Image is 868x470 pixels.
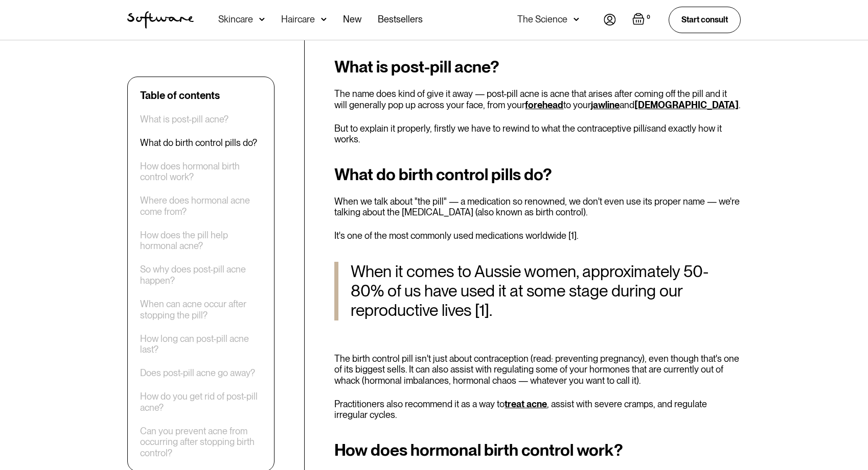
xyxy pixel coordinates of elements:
img: arrow down [574,14,579,24]
p: Practitioners also recommend it as a way to , assist with severe cramps, and regulate irregular c... [334,399,741,420]
a: Can you prevent acne from occurring after stopping birth control? [140,426,262,459]
img: arrow down [321,14,327,24]
a: What do birth control pills do? [140,137,257,149]
a: How does the pill help hormonal acne? [140,230,262,252]
p: The birth control pill isn't just about contraception (read: preventing pregnancy), even though t... [334,353,741,386]
img: arrow down [259,14,265,24]
img: Software Logo [127,11,194,29]
a: Open empty cart [632,13,652,27]
a: Where does hormonal acne come from? [140,195,262,217]
a: forehead [525,100,563,110]
p: It's one of the most commonly used medications worldwide [1]. [334,230,741,241]
a: How long can post-pill acne last? [140,333,262,355]
h2: What do birth control pills do? [334,165,741,184]
a: treat acne [505,399,547,409]
h2: What is post-pill acne? [334,58,741,76]
a: home [127,11,194,29]
a: Does post-pill acne go away? [140,368,255,379]
a: What is post-pill acne? [140,114,229,125]
a: When can acne occur after stopping the pill? [140,299,262,320]
p: But to explain it properly, firstly we have to rewind to what the contraceptive pill and exactly ... [334,123,741,145]
a: [DEMOGRAPHIC_DATA] [634,100,739,110]
div: The Science [517,14,567,24]
p: When we talk about "the pill" — a medication so renowned, we don't even use its proper name — we'... [334,196,741,218]
div: Table of contents [140,89,220,102]
div: 0 [645,13,652,22]
em: is [645,123,651,134]
a: jawline [591,100,620,110]
a: How does hormonal birth control work? [140,161,262,183]
a: Start consult [669,7,741,33]
h2: How does hormonal birth control work? [334,441,741,459]
a: How do you get rid of post-pill acne? [140,391,262,413]
blockquote: When it comes to Aussie women, approximately 50-80% of us have used it at some stage during our r... [334,262,741,320]
div: Skincare [218,14,253,24]
p: The name does kind of give it away — post-pill acne is acne that arises after coming off the pill... [334,88,741,110]
a: So why does post-pill acne happen? [140,264,262,286]
div: Haircare [281,14,315,24]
